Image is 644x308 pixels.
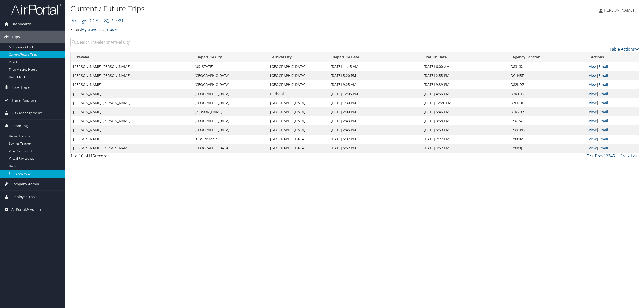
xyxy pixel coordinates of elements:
[610,46,639,52] a: Table Actions
[268,89,328,98] td: Burbank
[192,52,268,62] th: Departure City: activate to sort column ascending
[71,52,192,62] th: Traveler: activate to sort column ascending
[328,135,421,144] td: [DATE] 5:37 PM
[328,71,421,80] td: [DATE] 5:20 PM
[589,73,597,78] a: View
[268,52,328,62] th: Arrival City: activate to sort column ascending
[421,89,508,98] td: [DATE] 4:55 PM
[595,153,603,159] a: Prev
[71,80,192,89] td: [PERSON_NAME]
[599,73,608,78] a: Email
[586,71,639,80] td: |
[70,3,450,14] h1: Current / Future Trips
[586,89,639,98] td: |
[631,153,639,159] a: Last
[11,178,39,190] span: Company Admin
[192,98,268,107] td: [GEOGRAPHIC_DATA]
[11,191,37,203] span: Employee Tools
[268,71,328,80] td: [GEOGRAPHIC_DATA]
[71,125,192,135] td: [PERSON_NAME]
[589,118,597,123] a: View
[11,203,41,216] span: AirPortal® Admin
[603,7,634,13] span: [PERSON_NAME]
[615,153,618,159] span: …
[11,3,61,15] img: airportal-logo.png
[508,98,586,107] td: D7FDHB
[192,89,268,98] td: [GEOGRAPHIC_DATA]
[71,116,192,125] td: [PERSON_NAME] [PERSON_NAME]
[599,109,608,114] a: Email
[608,153,610,159] a: 3
[328,125,421,135] td: [DATE] 2:45 PM
[599,64,608,69] a: Email
[508,80,586,89] td: D82KD7
[599,127,608,132] a: Email
[421,71,508,80] td: [DATE] 2:55 PM
[421,135,508,144] td: [DATE] 7:27 PM
[587,153,595,159] a: First
[589,100,597,105] a: View
[108,17,125,24] span: , [ 5589 ]
[599,3,639,18] a: [PERSON_NAME]
[71,71,192,80] td: [PERSON_NAME] [PERSON_NAME]
[192,80,268,89] td: [GEOGRAPHIC_DATA]
[268,98,328,107] td: [GEOGRAPHIC_DATA]
[610,153,613,159] a: 4
[328,80,421,89] td: [DATE] 9:25 AM
[71,107,192,116] td: [PERSON_NAME]
[586,98,639,107] td: |
[599,91,608,96] a: Email
[586,125,639,135] td: |
[328,52,421,62] th: Departure Date: activate to sort column descending
[622,153,631,159] a: Next
[328,107,421,116] td: [DATE] 2:00 PM
[328,98,421,107] td: [DATE] 1:30 PM
[599,146,608,150] a: Email
[328,89,421,98] td: [DATE] 12:05 PM
[508,62,586,71] td: D8313X
[71,98,192,107] td: [PERSON_NAME] [PERSON_NAME]
[508,144,586,153] td: CYXRXJ
[328,144,421,153] td: [DATE] 5:52 PM
[421,52,508,62] th: Return Date: activate to sort column ascending
[268,116,328,125] td: [GEOGRAPHIC_DATA]
[421,80,508,89] td: [DATE] 9:39 PM
[11,120,28,132] span: Reporting
[586,144,639,153] td: |
[71,89,192,98] td: [PERSON_NAME]
[421,116,508,125] td: [DATE] 3:58 PM
[586,135,639,144] td: |
[268,125,328,135] td: [GEOGRAPHIC_DATA]
[589,82,597,87] a: View
[328,116,421,125] td: [DATE] 2:43 PM
[599,82,608,87] a: Email
[70,153,207,161] div: 1 to 10 of records
[589,109,597,114] a: View
[421,125,508,135] td: [DATE] 5:59 PM
[586,107,639,116] td: |
[508,135,586,144] td: CYXX8V
[421,107,508,116] td: [DATE] 5:46 PM
[599,137,608,141] a: Email
[71,144,192,153] td: [PERSON_NAME] [PERSON_NAME]
[613,153,615,159] a: 5
[618,153,622,159] a: 12
[268,135,328,144] td: [GEOGRAPHIC_DATA]
[81,27,118,32] a: My travelers trips
[508,52,586,62] th: Agency Locator: activate to sort column ascending
[589,146,597,150] a: View
[589,127,597,132] a: View
[89,17,108,24] span: ( 0CA018 )
[586,116,639,125] td: |
[71,135,192,144] td: [PERSON_NAME]
[70,17,125,24] a: Prologis
[192,71,268,80] td: [GEOGRAPHIC_DATA]
[508,89,586,98] td: D2K1LB
[508,71,586,80] td: DCLN5F
[508,107,586,116] td: D1KVD7
[508,125,586,135] td: CYWT8B
[192,125,268,135] td: [GEOGRAPHIC_DATA]
[421,144,508,153] td: [DATE] 4:52 PM
[268,107,328,116] td: [GEOGRAPHIC_DATA]
[192,144,268,153] td: [GEOGRAPHIC_DATA]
